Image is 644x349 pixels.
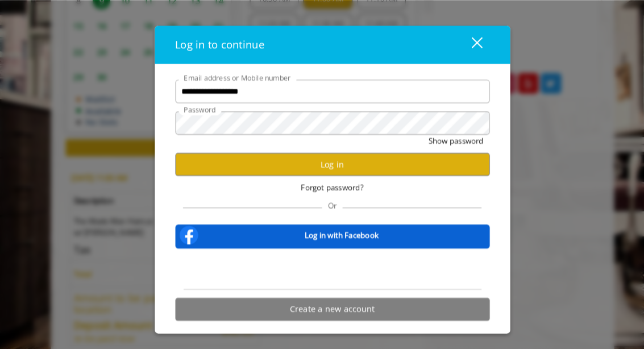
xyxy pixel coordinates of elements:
input: Password [170,108,475,131]
div: Sign in with Google. Opens in new tab [270,248,375,273]
label: Email address or Mobile number [173,70,288,81]
button: Log in [170,148,475,171]
label: Password [173,101,215,112]
span: Forgot password? [292,176,352,188]
div: close dialog [444,35,467,52]
button: Create a new account [170,288,475,310]
img: facebook-logo [172,216,194,239]
span: Log in to continue [170,36,256,50]
iframe: Sign in with Google Button [264,248,380,273]
button: close dialog [436,32,475,55]
input: Email address or Mobile number [170,77,475,100]
b: Log in with Facebook [296,222,367,234]
span: Or [312,194,332,204]
button: Show password [416,131,469,143]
